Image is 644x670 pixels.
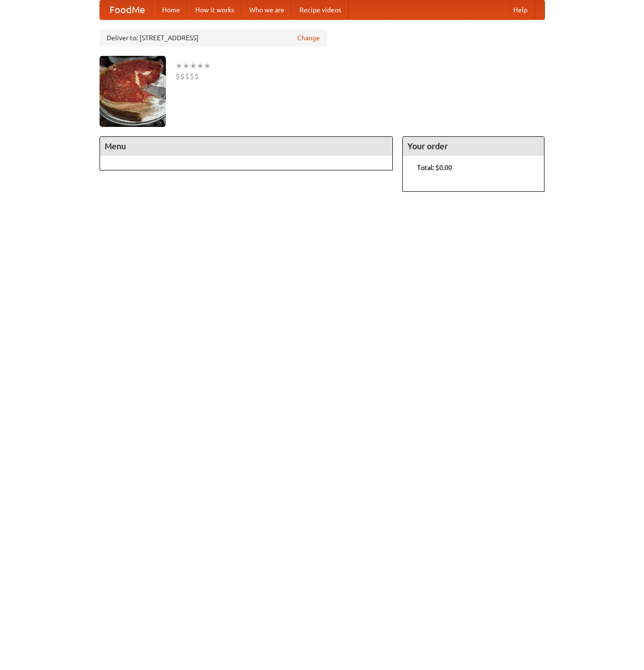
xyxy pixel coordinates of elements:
a: Who we are [242,0,292,19]
li: ★ [182,61,190,71]
a: Help [506,0,535,19]
b: Total: $0.00 [417,164,452,171]
li: ★ [175,61,182,71]
a: Recipe videos [292,0,349,19]
li: $ [175,71,180,81]
a: FoodMe [100,0,154,19]
h4: Your order [403,137,544,156]
li: ★ [197,61,204,71]
a: Home [154,0,188,19]
li: $ [185,71,190,81]
a: Change [297,33,320,43]
li: ★ [190,61,197,71]
h4: Menu [100,137,393,156]
img: angular.jpg [100,56,166,127]
li: ★ [204,61,211,71]
div: Deliver to: [STREET_ADDRESS] [100,29,327,46]
li: $ [180,71,185,81]
li: $ [190,71,194,81]
li: $ [194,71,199,81]
a: How it works [188,0,242,19]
